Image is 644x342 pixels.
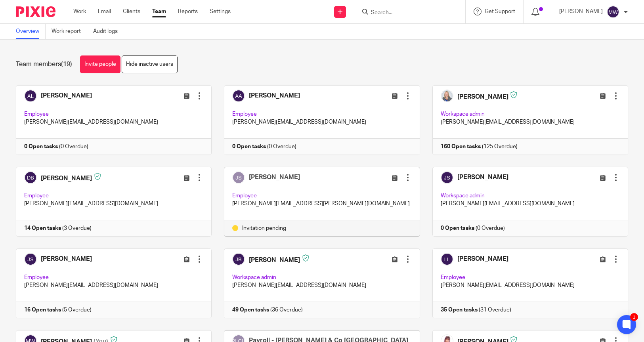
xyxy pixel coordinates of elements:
input: Search [370,10,441,17]
div: 1 [630,313,638,321]
span: Get Support [485,9,515,14]
a: Reports [178,8,198,15]
a: Invite people [80,55,120,73]
span: (19) [61,61,72,67]
a: Overview [16,24,46,39]
p: [PERSON_NAME] [559,8,603,15]
a: Work [73,8,86,15]
a: Clients [123,8,140,15]
span: [PERSON_NAME] [249,174,300,180]
p: [PERSON_NAME][EMAIL_ADDRESS][PERSON_NAME][DOMAIN_NAME] [232,200,411,208]
a: Work report [52,24,87,39]
a: Audit logs [93,24,124,39]
a: Team [152,8,166,15]
p: Employee [232,192,411,200]
div: Invitation pending [232,224,411,232]
img: svg%3E [607,6,619,18]
a: Hide inactive users [122,55,178,73]
img: Pixie [16,6,55,17]
a: Email [98,8,111,15]
h1: Team members [16,60,72,69]
img: svg%3E [232,171,245,184]
a: Settings [210,8,231,15]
